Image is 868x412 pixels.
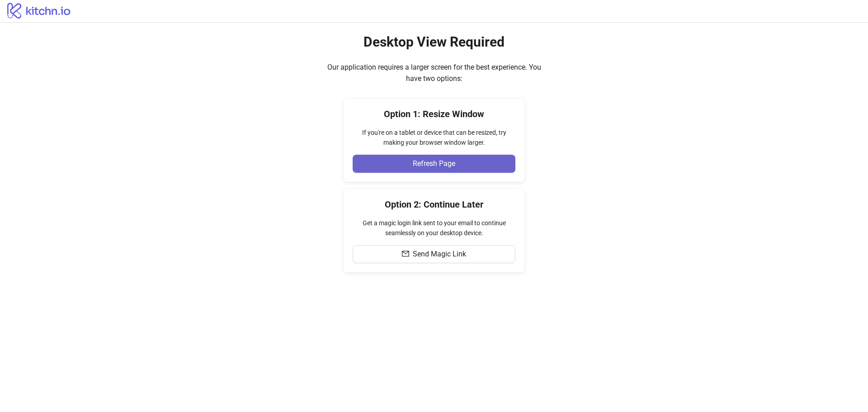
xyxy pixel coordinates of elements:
[321,62,547,84] div: Our application requires a larger screen for the best experience. You have two options:
[402,250,409,257] span: mail
[353,218,515,238] div: Get a magic login link sent to your email to continue seamlessly on your desktop device.
[353,198,515,211] h4: Option 2: Continue Later
[353,245,515,263] button: Send Magic Link
[353,128,515,147] div: If you're on a tablet or device that can be resized, try making your browser window larger.
[413,160,455,168] span: Refresh Page
[363,33,505,51] h2: Desktop View Required
[413,250,466,258] span: Send Magic Link
[353,108,515,120] h4: Option 1: Resize Window
[353,155,515,173] button: Refresh Page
